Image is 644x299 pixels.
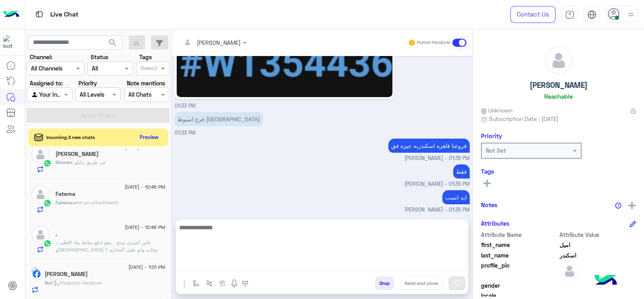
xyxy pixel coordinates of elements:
[453,279,461,287] img: send message
[3,6,19,23] img: Logo
[615,202,621,209] img: notes
[481,132,502,139] h6: Priority
[203,276,216,290] button: Trigger scenario
[3,35,18,50] img: 1403182699927242
[481,251,558,260] span: last_name
[442,190,470,204] p: 11/9/2025, 1:35 PM
[46,134,95,141] span: Incoming 3 new chats
[481,241,558,249] span: first_name
[561,6,578,23] a: tab
[544,93,573,100] h6: Reachable
[125,183,165,191] span: [DATE] - 12:45 PM
[43,199,52,207] img: WhatsApp
[559,241,636,249] span: اميل
[405,155,470,162] span: [PERSON_NAME] - 01:35 PM
[56,191,75,197] h5: Fatema
[175,112,263,126] p: 11/9/2025, 1:33 PM
[52,280,102,286] span: : Products handover
[481,230,558,239] span: Attribute Name
[206,280,213,287] img: Trigger scenario
[72,159,106,165] span: عن طريق مايلو
[103,35,123,53] button: search
[43,159,52,167] img: WhatsApp
[33,270,41,278] img: Facebook
[31,226,50,244] img: defaultAdmin.png
[34,9,44,19] img: tab
[56,151,99,158] h5: Momen Hassan
[56,239,57,245] span: .
[91,53,108,61] label: Status
[175,103,196,109] span: 01:33 PM
[56,199,72,206] span: Fatema
[31,145,50,164] img: defaultAdmin.png
[559,281,636,290] span: null
[30,79,63,87] label: Assigned to:
[628,202,636,209] img: add
[405,181,470,188] span: [PERSON_NAME] - 01:35 PM
[216,276,229,290] button: create order
[139,53,152,61] label: Tags
[510,6,555,23] a: Contact Us
[530,81,588,90] h5: [PERSON_NAME]
[108,38,118,48] span: search
[481,220,510,227] h6: Attributes
[559,230,636,239] span: Attribute Value
[242,280,248,287] img: make a call
[30,53,52,61] label: Channel:
[139,64,157,74] div: Select
[626,10,636,20] img: profile
[56,159,72,165] span: Momen
[128,264,165,271] span: [DATE] - 1:01 PM
[565,10,574,19] img: tab
[180,279,189,289] img: send attachment
[229,279,239,289] img: send voice note
[417,39,451,46] small: Human Handover
[27,108,169,123] button: Apply Filters
[193,280,199,287] img: select flow
[545,47,572,74] img: defaultAdmin.png
[219,280,226,287] img: create order
[78,79,97,87] label: Priority
[45,271,88,278] h5: Mohamed Abdelmaged
[190,276,203,290] button: select flow
[388,139,470,153] p: 11/9/2025, 1:35 PM
[56,239,157,253] span: عاوز اشترى منتج . ينفع ادفع بنقاط بنك الاهلى ومصر وفاب وابو ظبى التجارى ؟
[453,164,470,179] p: 11/9/2025, 1:35 PM
[56,231,57,238] h5: .
[43,239,52,247] img: WhatsApp
[481,281,558,290] span: gender
[559,251,636,260] span: اسكندر
[481,261,558,280] span: profile_pic
[592,267,620,295] img: hulul-logo.png
[481,106,512,114] span: Unknown
[31,267,39,274] img: picture
[72,199,118,206] span: sent an attachment
[375,276,394,290] button: Drop
[125,224,165,231] span: [DATE] - 12:46 PM
[400,276,442,290] button: Send and close
[136,131,162,143] button: Preview
[127,79,165,87] label: Note mentions
[50,9,78,20] p: Live Chat
[31,185,50,203] img: defaultAdmin.png
[587,10,597,19] img: tab
[481,168,636,175] h6: Tags
[405,206,470,214] span: [PERSON_NAME] - 01:35 PM
[481,201,497,208] h6: Notes
[45,280,52,286] span: Bot
[489,114,559,123] span: Subscription Date : [DATE]
[559,261,580,281] img: defaultAdmin.png
[175,130,196,136] span: 01:33 PM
